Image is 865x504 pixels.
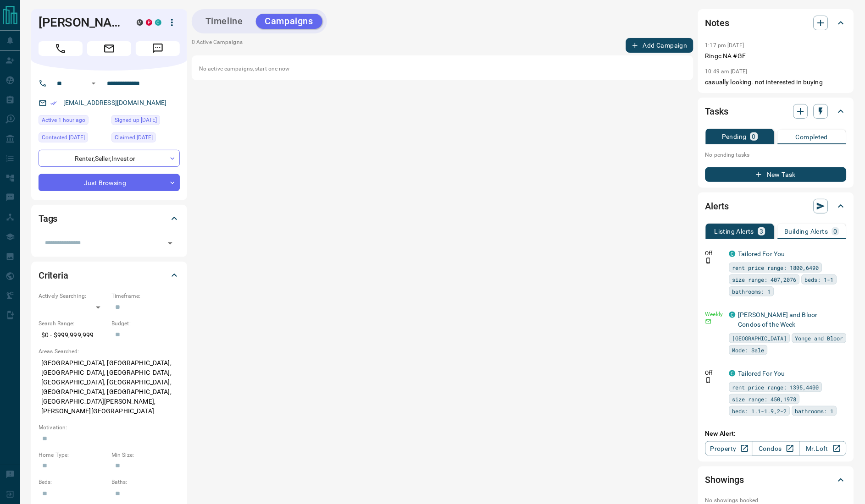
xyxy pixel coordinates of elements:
h1: [PERSON_NAME] [39,15,123,30]
h2: Criteria [39,268,68,283]
p: Timeframe: [111,292,180,300]
span: Contacted [DATE] [42,133,85,142]
p: Off [705,369,724,377]
p: Beds: [39,478,107,487]
div: Showings [705,469,847,491]
span: Signed up [DATE] [115,115,157,125]
h2: Tasks [705,104,728,119]
a: [PERSON_NAME] and Bloor Condos of the Week [738,311,818,328]
p: Listing Alerts [715,228,754,235]
div: Tasks [705,100,847,122]
p: No active campaigns, start one now [199,65,686,73]
p: 0 [834,228,837,235]
p: Ringc NA #GF [705,51,847,61]
div: condos.ca [729,312,736,318]
p: Actively Searching: [39,292,107,300]
p: Home Type: [39,451,107,459]
span: Yonge and Bloor [795,334,843,343]
div: mrloft.ca [137,19,143,26]
svg: Push Notification Only [705,377,712,383]
span: rent price range: 1800,6490 [732,263,819,272]
span: Message [136,41,180,56]
div: Renter , Seller , Investor [39,150,180,167]
a: [EMAIL_ADDRESS][DOMAIN_NAME] [63,99,167,106]
svg: Email [705,318,712,325]
p: Budget: [111,319,180,328]
span: Active 1 hour ago [42,115,85,125]
p: No pending tasks [705,148,847,162]
p: Pending [722,133,747,140]
div: Alerts [705,195,847,217]
button: Timeline [196,14,252,29]
button: Open [164,237,177,250]
div: Sun Jan 20 2019 [111,115,180,128]
p: New Alert: [705,429,847,438]
a: Condos [752,441,799,456]
p: Building Alerts [785,228,828,235]
div: Just Browsing [39,174,180,191]
svg: Email Verified [50,100,57,106]
div: Notes [705,12,847,34]
button: Open [88,78,99,89]
p: Areas Searched: [39,347,180,356]
div: Sat Oct 30 2021 [111,132,180,145]
span: bathrooms: 1 [732,287,771,296]
p: Min Size: [111,451,180,459]
p: 3 [760,228,764,235]
div: condos.ca [729,251,736,257]
a: Property [705,441,753,456]
span: Email [87,41,131,56]
div: Wed Oct 15 2025 [39,115,107,128]
h2: Alerts [705,199,729,214]
span: Claimed [DATE] [115,133,153,142]
p: $0 - $999,999,999 [39,328,107,343]
span: rent price range: 1395,4400 [732,383,819,392]
div: condos.ca [155,19,161,26]
p: Search Range: [39,319,107,328]
h2: Tags [39,211,57,226]
a: Tailored For You [738,370,785,377]
div: Fri Feb 25 2022 [39,132,107,145]
div: condos.ca [729,370,736,377]
svg: Push Notification Only [705,257,712,264]
span: size range: 450,1978 [732,394,797,404]
span: Mode: Sale [732,345,765,355]
div: Criteria [39,264,180,286]
span: [GEOGRAPHIC_DATA] [732,334,787,343]
p: [GEOGRAPHIC_DATA], [GEOGRAPHIC_DATA], [GEOGRAPHIC_DATA], [GEOGRAPHIC_DATA], [GEOGRAPHIC_DATA], [G... [39,356,180,419]
p: 1:17 pm [DATE] [705,42,744,49]
button: Campaigns [256,14,322,29]
p: Completed [796,134,828,140]
p: Weekly [705,310,724,318]
span: beds: 1-1 [805,275,834,284]
span: size range: 407,2076 [732,275,797,284]
div: Tags [39,208,180,230]
span: bathrooms: 1 [795,406,834,416]
p: Off [705,249,724,257]
button: Add Campaign [626,38,693,53]
p: 10:49 am [DATE] [705,68,748,75]
button: New Task [705,167,847,182]
h2: Showings [705,473,744,488]
a: Mr.Loft [799,441,847,456]
div: property.ca [146,19,152,26]
p: casually looking. not interested in buying [705,77,847,87]
span: beds: 1.1-1.9,2-2 [732,406,787,416]
a: Tailored For You [738,250,785,257]
p: Baths: [111,478,180,487]
h2: Notes [705,16,729,30]
span: Call [39,41,83,56]
p: Motivation: [39,423,180,432]
p: 0 Active Campaigns [192,38,243,53]
p: 0 [752,133,756,140]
